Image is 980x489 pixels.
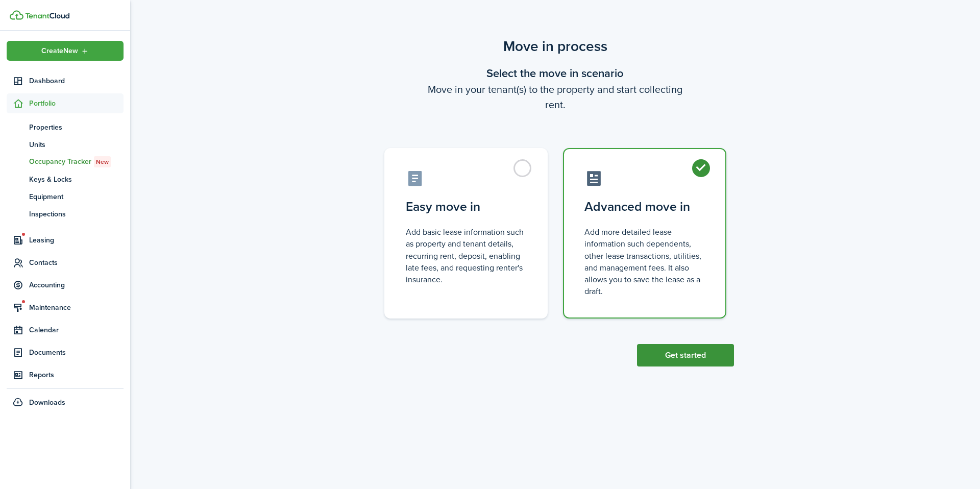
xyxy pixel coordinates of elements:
[29,397,65,408] span: Downloads
[7,41,124,61] button: Open menu
[29,235,124,246] span: Leasing
[637,344,734,366] button: Get started
[406,226,526,285] control-radio-card-description: Add basic lease information such as property and tenant details, recurring rent, deposit, enablin...
[29,76,124,86] span: Dashboard
[29,325,124,335] span: Calendar
[29,257,124,268] span: Contacts
[7,153,124,170] a: Occupancy TrackerNew
[377,36,734,57] scenario-title: Move in process
[377,65,734,82] wizard-step-header-title: Select the move in scenario
[29,370,124,380] span: Reports
[29,156,124,167] span: Occupancy Tracker
[7,365,124,385] a: Reports
[29,122,124,133] span: Properties
[29,191,124,202] span: Equipment
[96,157,109,166] span: New
[7,170,124,188] a: Keys & Locks
[584,226,705,297] control-radio-card-description: Add more detailed lease information such dependents, other lease transactions, utilities, and man...
[584,198,705,216] control-radio-card-title: Advanced move in
[406,198,526,216] control-radio-card-title: Easy move in
[29,209,124,219] span: Inspections
[7,188,124,205] a: Equipment
[377,82,734,112] wizard-step-header-description: Move in your tenant(s) to the property and start collecting rent.
[29,98,124,109] span: Portfolio
[29,302,124,313] span: Maintenance
[7,71,124,91] a: Dashboard
[7,205,124,223] a: Inspections
[29,280,124,290] span: Accounting
[29,347,124,358] span: Documents
[10,10,23,20] img: TenantCloud
[41,47,78,55] span: Create New
[25,13,69,19] img: TenantCloud
[7,118,124,136] a: Properties
[29,174,124,185] span: Keys & Locks
[29,139,124,150] span: Units
[7,136,124,153] a: Units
